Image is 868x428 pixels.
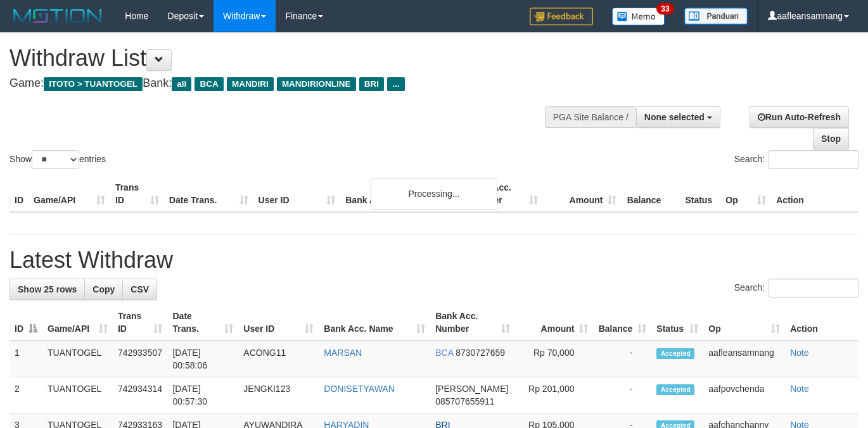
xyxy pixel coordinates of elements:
th: Amount: activate to sort column ascending [515,305,594,341]
th: Balance: activate to sort column ascending [593,305,651,341]
th: Status [680,176,720,212]
th: Balance [622,176,680,212]
span: BRI [359,77,384,91]
span: MANDIRIONLINE [277,77,356,91]
th: Action [785,305,858,341]
td: - [593,341,651,377]
th: Amount [543,176,622,212]
button: None selected [636,106,720,128]
th: Status: activate to sort column ascending [651,305,703,341]
div: PGA Site Balance / [545,106,636,128]
th: Trans ID: activate to sort column ascending [113,305,168,341]
a: Note [790,384,809,394]
label: Search: [734,150,858,169]
td: - [593,377,651,413]
th: Op [720,176,771,212]
th: User ID [253,176,341,212]
td: 742934314 [113,377,168,413]
a: DONISETYAWAN [324,384,395,394]
td: [DATE] 00:58:06 [167,341,238,377]
td: 1 [10,341,42,377]
h1: Latest Withdraw [10,248,858,273]
img: Button%20Memo.svg [612,8,665,25]
th: Game/API: activate to sort column ascending [42,305,113,341]
th: Game/API [29,176,110,212]
td: [DATE] 00:57:30 [167,377,238,413]
th: Bank Acc. Number: activate to sort column ascending [430,305,514,341]
label: Search: [734,279,858,298]
th: Op: activate to sort column ascending [703,305,785,341]
select: Showentries [32,150,79,169]
span: BCA [195,77,223,91]
span: all [172,77,191,91]
span: Show 25 rows [18,284,77,294]
th: Bank Acc. Name [340,176,463,212]
span: BCA [435,348,453,358]
span: CSV [131,284,149,294]
span: ... [387,77,404,91]
div: Processing... [371,178,497,210]
span: 33 [656,3,673,15]
th: ID: activate to sort column descending [10,305,42,341]
td: Rp 70,000 [515,341,594,377]
td: 742933507 [113,341,168,377]
h4: Game: Bank: [10,77,566,90]
img: Feedback.jpg [530,8,593,25]
td: ACONG11 [238,341,319,377]
span: Copy [93,284,115,294]
th: Bank Acc. Name: activate to sort column ascending [319,305,430,341]
span: ITOTO > TUANTOGEL [44,77,143,91]
th: Date Trans. [164,176,253,212]
span: Copy 8730727659 to clipboard [456,348,505,358]
td: aafleansamnang [703,341,785,377]
label: Show entries [10,150,106,169]
span: MANDIRI [227,77,274,91]
span: Copy 085707655911 to clipboard [435,396,494,406]
th: Bank Acc. Number [464,176,543,212]
a: Show 25 rows [10,279,85,300]
a: CSV [122,279,157,300]
span: Accepted [656,348,694,359]
img: MOTION_logo.png [10,6,106,25]
span: Accepted [656,384,694,395]
h1: Withdraw List [10,46,566,71]
a: Copy [84,279,123,300]
span: None selected [644,112,705,122]
td: 2 [10,377,42,413]
th: ID [10,176,29,212]
a: Note [790,348,809,358]
th: Action [771,176,858,212]
input: Search: [769,279,858,298]
span: [PERSON_NAME] [435,384,508,394]
a: Stop [813,128,849,149]
td: Rp 201,000 [515,377,594,413]
td: TUANTOGEL [42,341,113,377]
th: Trans ID [110,176,164,212]
a: Run Auto-Refresh [750,106,849,128]
td: JENGKI123 [238,377,319,413]
img: panduan.png [684,8,748,25]
td: aafpovchenda [703,377,785,413]
th: User ID: activate to sort column ascending [238,305,319,341]
td: TUANTOGEL [42,377,113,413]
th: Date Trans.: activate to sort column ascending [167,305,238,341]
a: MARSAN [324,348,362,358]
input: Search: [769,150,858,169]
